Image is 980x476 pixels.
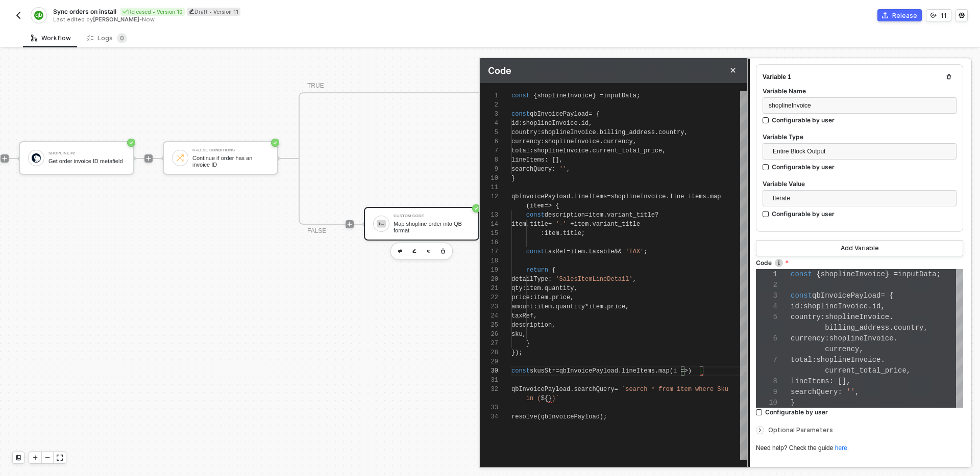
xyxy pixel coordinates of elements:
[829,377,834,385] span: :
[589,221,592,228] span: .
[480,137,498,146] div: 6
[756,301,777,312] div: 4
[680,367,688,375] span: =>
[480,247,498,256] div: 17
[511,413,537,420] span: resolve
[825,334,829,342] span: :
[57,455,63,461] span: icon-expand
[756,387,777,398] div: 9
[791,388,838,396] span: searchQuery
[600,413,607,420] span: );
[523,331,526,338] span: ,
[622,386,728,393] span: `search * from item where Sku
[480,238,498,247] div: 16
[757,427,763,433] span: icon-arrow-right-small
[710,193,721,200] span: map
[480,128,498,137] div: 5
[756,355,777,365] div: 7
[548,221,552,228] span: +
[574,386,614,393] span: searchQuery
[480,348,498,357] div: 28
[523,285,526,292] span: :
[855,388,859,396] span: ,
[923,324,927,332] span: ,
[603,138,633,145] span: currency
[592,92,596,99] span: }
[511,367,530,375] span: const
[644,248,647,255] span: ;
[555,276,632,283] span: 'SalesItemLineDetail'
[526,202,530,209] span: (
[511,221,526,228] span: item
[589,211,603,219] span: item
[533,294,548,301] span: item
[825,345,859,353] span: currency
[791,356,812,364] span: total
[480,256,498,266] div: 18
[53,7,116,16] span: Sync orders on install
[688,367,692,375] span: )
[581,120,589,127] span: id
[791,399,795,407] span: }
[600,92,603,99] span: =
[589,111,592,118] span: =
[526,285,541,292] span: item
[541,138,545,145] span: :
[555,303,585,310] span: quantity
[530,147,533,154] span: :
[655,129,658,136] span: .
[959,12,965,18] span: icon-settings
[937,270,941,278] span: ;
[773,144,950,159] span: Entire Block Output
[480,284,498,293] div: 21
[666,193,669,200] span: .
[530,221,548,228] span: title
[589,248,614,255] span: taxable
[898,270,937,278] span: inputData
[906,366,911,375] span: ,
[673,367,677,375] span: i
[765,408,828,416] div: Configurable by user
[756,240,963,256] button: Add Variable
[511,322,552,329] span: description
[825,324,889,332] span: billing_address
[480,183,498,192] div: 11
[803,302,868,310] span: shoplineInvoice
[530,294,533,301] span: :
[825,313,889,321] span: shoplineInvoice
[523,120,578,127] span: shoplineInvoice
[117,33,127,43] sup: 0
[480,266,498,275] div: 19
[570,248,585,255] span: item
[574,221,589,228] span: item
[872,302,881,310] span: id
[511,276,548,283] span: detailType
[480,220,498,229] div: 14
[607,211,655,219] span: variant_title
[859,345,863,353] span: ,
[821,313,825,321] span: :
[625,248,644,255] span: 'TAX'
[633,138,636,145] span: ,
[756,258,963,267] label: Code
[87,33,127,43] div: Logs
[480,330,498,339] div: 26
[570,294,574,301] span: ,
[655,367,658,375] span: .
[791,270,812,278] span: const
[14,11,22,19] img: back
[555,367,559,375] span: =
[603,211,607,219] span: .
[44,455,51,461] span: icon-minus
[578,120,581,127] span: .
[537,129,541,136] span: :
[756,333,777,344] div: 6
[480,119,498,128] div: 4
[511,138,541,145] span: currency
[877,9,922,21] button: Release
[545,156,548,164] span: :
[930,12,937,18] span: icon-versioning
[835,444,847,452] a: here
[526,267,548,274] span: return
[559,166,567,173] span: ''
